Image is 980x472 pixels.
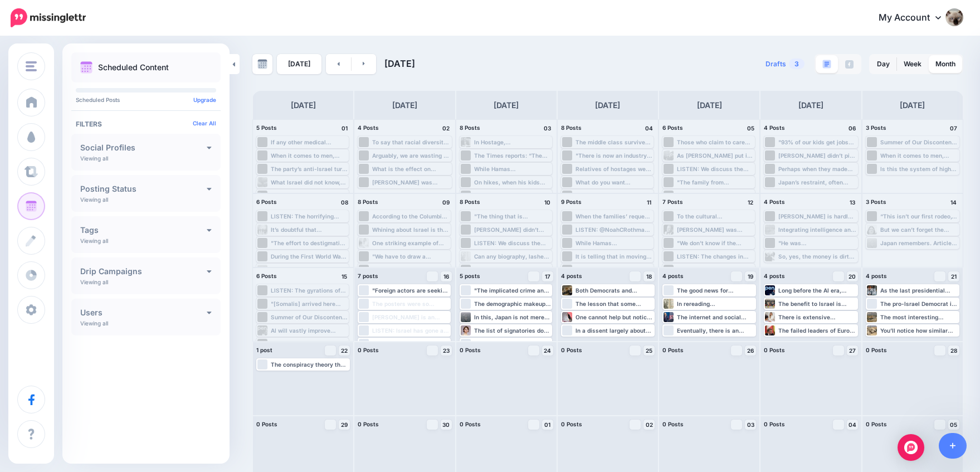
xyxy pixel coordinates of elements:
[948,346,959,356] a: 28
[542,123,553,133] h4: 03
[576,139,652,145] div: The middle class survived the Great [MEDICAL_DATA], World War II, and disco. It will survive 2026...
[561,124,582,131] span: 8 Posts
[898,434,924,461] div: Open Intercom Messenger
[866,198,886,205] span: 3 Posts
[643,271,655,281] a: 18
[372,179,450,186] div: [PERSON_NAME] was always fun to argue with, to read, to share a stage or television set with, to ...
[441,123,452,133] h4: 02
[745,346,756,356] a: 26
[745,271,756,281] a: 19
[643,197,655,207] h4: 11
[358,273,378,279] span: 7 posts
[948,420,959,430] a: 05
[897,55,928,73] a: Week
[339,346,350,356] a: 22
[372,240,449,246] div: One striking example of how blurred diagnostic categories have become is in the interpretation of...
[98,64,169,71] p: Scheduled Content
[880,314,958,320] div: The most interesting response came from a former [DEMOGRAPHIC_DATA] Air Force official who claime...
[822,60,831,69] img: paragraph-boxed.png
[561,421,582,427] span: 0 Posts
[646,348,652,353] span: 25
[880,240,958,246] div: Japan remembers. Article 9 of its constitution—which enshrines pacifism as official state doctrin...
[866,347,887,353] span: 0 Posts
[576,179,652,186] div: What do you want [PERSON_NAME] to do—not make movies? What kind of world would that be? You shoul...
[441,197,452,207] h4: 09
[677,253,754,260] div: LISTEN: The changes in society that will result from the assassination of [PERSON_NAME] have alre...
[474,166,551,172] div: While Hamas propagandists disseminate plenty of hoaxes, there is also something damning about the...
[561,198,582,205] span: 9 Posts
[441,271,452,281] a: 16
[789,59,805,69] span: 3
[677,139,754,145] div: Those who claim to care for the wellbeing of [DEMOGRAPHIC_DATA] in [GEOGRAPHIC_DATA] are not disp...
[80,237,108,244] p: Viewing all
[948,271,959,281] a: 21
[576,226,652,233] div: LISTEN: @NoahCRothman joins us to talk about political violence and the cultural atmosphere that ...
[474,192,551,199] div: "[The CDC] assumed authority and powers over things that it had no business even remotely assumin...
[778,253,856,260] div: So, yes, the money is dirty. But all money is dirty, not just money that is second cousins with I...
[341,422,348,427] span: 29
[358,198,378,205] span: 8 Posts
[778,327,856,334] div: The failed leaders of Europe have embraced messianic thinking—but in a godless society, the messi...
[339,123,350,133] h4: 01
[384,58,415,69] span: [DATE]
[26,61,37,71] img: menu.png
[747,348,754,353] span: 26
[677,166,754,172] div: LISTEN: We discuss the confrontation between [PERSON_NAME] and senators before wondering at the i...
[80,144,207,152] h4: Social Profiles
[677,152,754,159] div: As [PERSON_NAME] put it many years ago, it is bad for the character to engage with a bad book. An...
[460,347,481,353] span: 0 Posts
[778,139,856,145] div: "93% of our kids get jobs after they graduate. What is missing is they don't say 'when your child...
[778,213,856,220] div: [PERSON_NAME] is hardly the first critic of Israel to think along these lines. Whenever there has...
[193,96,216,103] a: Upgrade
[372,166,450,172] div: What is the effect on aspiring Democratic activists? If you are told to ban the Star of [PERSON_N...
[778,226,856,233] div: Integrating intelligence and firepower—especially airpower—on a short fuse, the [DEMOGRAPHIC_DATA...
[847,420,858,430] a: 04
[880,166,958,172] div: Is this the system of higher education the [DEMOGRAPHIC_DATA] people want to support to the tune ...
[662,198,683,205] span: 7 Posts
[271,287,348,294] div: LISTEN: The gyrations of people who do not want to deal with the political and ideological implic...
[358,124,379,131] span: 4 Posts
[443,274,449,279] span: 16
[372,300,449,307] div: The posters were so powerful because they represented the spontaneous actions of a global family....
[256,347,272,353] span: 1 post
[646,422,653,427] span: 02
[766,61,786,67] span: Drafts
[358,421,379,427] span: 0 Posts
[441,346,452,356] a: 23
[748,274,753,279] span: 19
[747,422,754,427] span: 03
[443,348,450,353] span: 23
[697,99,722,112] h4: [DATE]
[764,124,785,131] span: 4 Posts
[880,287,958,294] div: As the last presidential election demonstrated, those messages are not now, nor have they ever be...
[474,266,551,273] div: "[[PERSON_NAME]] has these very loyal fans, but this is a [MEDICAL_DATA] within MAGA . . . that's...
[561,273,582,279] span: 4 posts
[544,348,551,353] span: 24
[372,266,449,273] div: LISTEN: [PERSON_NAME] is a conspiracist, and he’s made it to the top—so does that make conspiraci...
[460,124,480,131] span: 8 Posts
[256,273,277,279] span: 6 Posts
[778,166,856,172] div: Perhaps when they made that promise, they hadn’t considered the symbology of the rhetoric that al...
[880,152,958,159] div: When it comes to men, Democrats need an entirely new cultural vocabulary—one that reckons with th...
[372,340,449,347] div: He built a movement whose main method of communication and chief channeler of ideas and attitudes...
[778,179,856,186] div: Japan’s restraint, often mistaken for weakness, is strategic misdirection—concealing the steel be...
[339,420,350,430] a: 29
[545,274,550,279] span: 17
[256,421,277,427] span: 0 Posts
[271,361,349,368] div: The conspiracy theory that the American government is run by an evil Zionist (read: [DEMOGRAPHIC_...
[880,226,958,233] div: But we can’t forget the activist class in the West, which needs the flame of [GEOGRAPHIC_DATA] to...
[849,274,856,279] span: 20
[764,347,785,353] span: 0 Posts
[76,97,216,103] p: Scheduled Posts
[80,267,207,275] h4: Drip Campaigns
[474,213,551,220] div: "The thing that is unnerving people now is . . . you don't know where it's coming from, it's by d...
[358,347,379,353] span: 0 Posts
[662,273,684,279] span: 4 posts
[372,152,450,159] div: Arguably, we are wasting a great deal of time and treasure creating a socially detrimental cadre ...
[271,240,348,246] div: "The effort to destigmatize people who were suffering was fine, the problem is that now we have a...
[778,240,856,246] div: "He was [DEMOGRAPHIC_DATA], he had achieved so much in such a short span of time . . . he did it ...
[778,314,856,320] div: There is extensive evidence across the internet of just such people writing blogs, making TikToks...
[576,152,652,159] div: "There is now an industry dedicated to the depersonalization of non-leftist figures . . . where i...
[847,271,858,281] a: 20
[271,213,348,220] div: LISTEN: The horrifying murder of a young woman on the light rail in [GEOGRAPHIC_DATA] has cast a ...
